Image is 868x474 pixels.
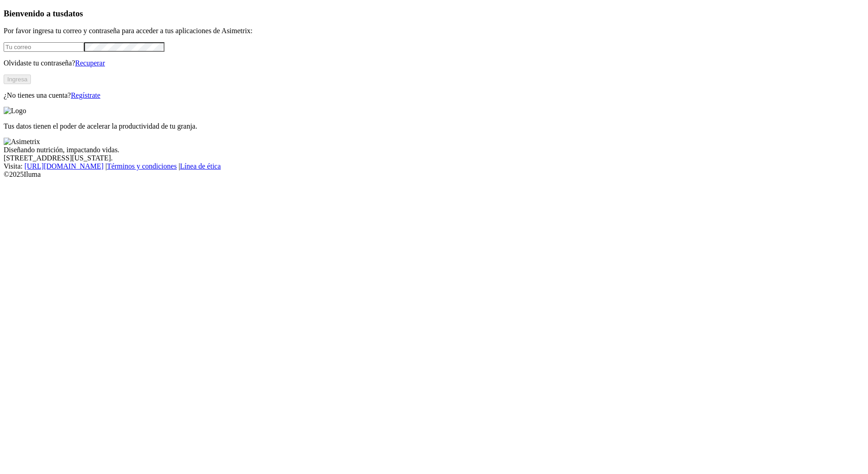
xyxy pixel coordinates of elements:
div: [STREET_ADDRESS][US_STATE]. [4,154,864,162]
div: © 2025 Iluma [4,170,864,179]
h3: Bienvenido a tus [4,9,864,19]
a: Línea de ética [180,162,221,170]
div: Diseñando nutrición, impactando vidas. [4,146,864,154]
input: Tu correo [4,42,84,52]
p: Olvidaste tu contraseña? [4,59,864,67]
img: Logo [4,107,26,115]
img: Asimetrix [4,138,40,146]
span: datos [64,9,83,18]
p: Por favor ingresa tu correo y contraseña para acceder a tus aplicaciones de Asimetrix: [4,27,864,35]
a: Términos y condiciones [107,162,177,170]
p: ¿No tienes una cuenta? [4,91,864,100]
button: Ingresa [4,75,31,84]
div: Visita : | | [4,162,864,170]
a: [URL][DOMAIN_NAME] [25,162,104,170]
a: Recuperar [75,59,105,67]
a: Regístrate [71,91,100,99]
p: Tus datos tienen el poder de acelerar la productividad de tu granja. [4,122,864,130]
